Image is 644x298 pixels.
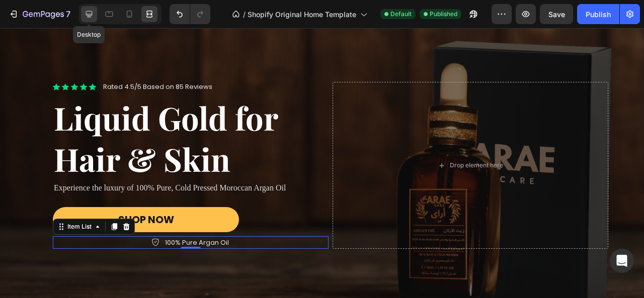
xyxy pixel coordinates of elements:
p: Rated 4.5/5 Based on 85 Reviews [103,55,212,63]
p: Experience the luxury of 100% Pure, Cold Pressed Moroccan Argan Oil [54,154,328,166]
p: SHOP NOW [118,185,174,198]
span: Default [390,10,412,19]
div: Item List [65,194,94,203]
span: Shopify Original Home Template [248,9,356,20]
button: 7 [4,4,75,24]
div: Drop element here [450,133,503,141]
button: Save [540,4,573,24]
span: Published [430,10,457,19]
span: Save [548,10,565,19]
button: Publish [577,4,619,24]
p: 7 [66,8,70,20]
h2: Liquid Gold for Hair & Skin [53,68,329,153]
div: Publish [586,9,611,20]
div: Open Intercom Messenger [610,249,634,273]
button: <p>SHOP NOW</p> [53,179,239,204]
div: Undo/Redo [170,4,210,24]
p: 100% Pure Argan Oil [165,210,229,220]
span: / [243,9,246,20]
